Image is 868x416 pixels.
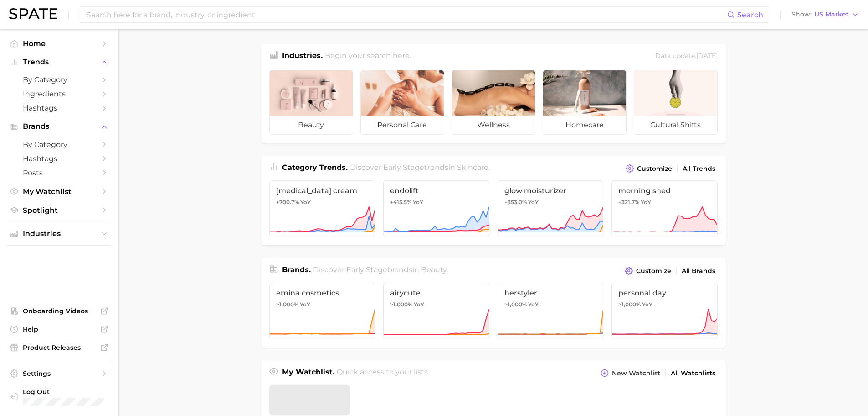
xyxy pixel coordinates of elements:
button: New Watchlist [598,367,662,379]
span: YoY [413,199,423,206]
a: Onboarding Videos [7,304,111,318]
span: >1,000% [504,301,527,308]
input: Search here for a brand, industry, or ingredient [86,7,727,22]
span: Home [23,39,96,48]
div: Data update: [DATE] [655,50,718,63]
span: >1,000% [390,301,412,308]
a: All Watchlists [668,367,718,379]
span: +700.7% [276,199,299,205]
a: Log out. Currently logged in with e-mail ltal@gattefossecorp.com. [7,385,111,409]
span: Trends [23,58,96,66]
button: Customize [622,264,673,277]
a: Hashtags [7,152,111,166]
a: Help [7,322,111,336]
span: herstyler [504,289,597,297]
span: US Market [814,12,849,17]
a: personal care [360,70,444,135]
span: by Category [23,140,96,149]
span: Category Trends . [282,163,348,172]
button: Industries [7,227,111,241]
span: Product Releases [23,343,96,352]
span: +415.5% [390,199,411,205]
span: All Trends [683,165,715,173]
button: Trends [7,55,111,69]
a: cultural shifts [634,70,718,135]
span: New Watchlist [612,369,660,377]
span: Industries [23,230,96,238]
span: My Watchlist [23,187,96,196]
h1: My Watchlist. [282,367,334,379]
span: YoY [414,301,424,308]
a: All Brands [679,265,718,277]
span: Customize [637,165,672,173]
span: Show [791,12,812,17]
a: airycute>1,000% YoY [383,283,489,339]
a: herstyler>1,000% YoY [498,283,604,339]
a: beauty [269,70,353,135]
a: Home [7,37,111,51]
h1: Industries. [282,50,323,63]
span: Spotlight [23,206,96,215]
span: endolift [390,186,483,195]
span: Brands . [282,265,311,274]
span: YoY [300,301,310,308]
span: All Watchlists [671,369,715,377]
img: SPATE [9,8,57,19]
span: airycute [390,289,483,297]
span: YoY [528,199,539,206]
span: emina cosmetics [276,289,369,297]
a: endolift+415.5% YoY [383,180,489,237]
span: Log Out [23,388,104,396]
span: YoY [300,199,311,206]
span: YoY [641,199,651,206]
a: glow moisturizer+353.0% YoY [498,180,604,237]
span: +321.7% [618,199,639,205]
span: morning shed [618,186,711,195]
a: personal day>1,000% YoY [611,283,718,339]
span: Ingredients [23,90,96,98]
span: Search [737,11,763,19]
button: Brands [7,120,111,133]
button: Customize [623,162,674,175]
span: personal day [618,289,711,297]
span: skincare [457,163,488,172]
span: YoY [642,301,652,308]
span: [MEDICAL_DATA] cream [276,186,369,195]
a: by Category [7,137,111,152]
span: >1,000% [276,301,298,308]
span: beauty [270,116,353,134]
a: morning shed+321.7% YoY [611,180,718,237]
span: Help [23,325,96,333]
a: wellness [452,70,535,135]
span: Posts [23,169,96,177]
span: homecare [543,116,626,134]
button: ShowUS Market [789,9,861,21]
a: Settings [7,367,111,380]
a: emina cosmetics>1,000% YoY [269,283,375,339]
span: YoY [528,301,539,308]
a: Spotlight [7,203,111,217]
a: Hashtags [7,101,111,115]
span: Brands [23,122,96,131]
h2: Begin your search here. [325,50,411,63]
span: Discover Early Stage brands in . [313,265,448,274]
a: My Watchlist [7,184,111,199]
span: Onboarding Videos [23,307,96,315]
span: glow moisturizer [504,186,597,195]
span: Discover Early Stage trends in . [350,163,490,172]
span: by Category [23,75,96,84]
a: All Trends [680,163,718,175]
a: homecare [543,70,627,135]
span: Settings [23,369,96,378]
a: Posts [7,166,111,180]
span: cultural shifts [634,116,717,134]
a: Ingredients [7,87,111,101]
a: by Category [7,73,111,87]
span: >1,000% [618,301,641,308]
span: Hashtags [23,104,96,112]
span: +353.0% [504,199,527,205]
span: All Brands [682,267,715,275]
span: personal care [361,116,444,134]
span: beauty [421,265,447,274]
span: Hashtags [23,154,96,163]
